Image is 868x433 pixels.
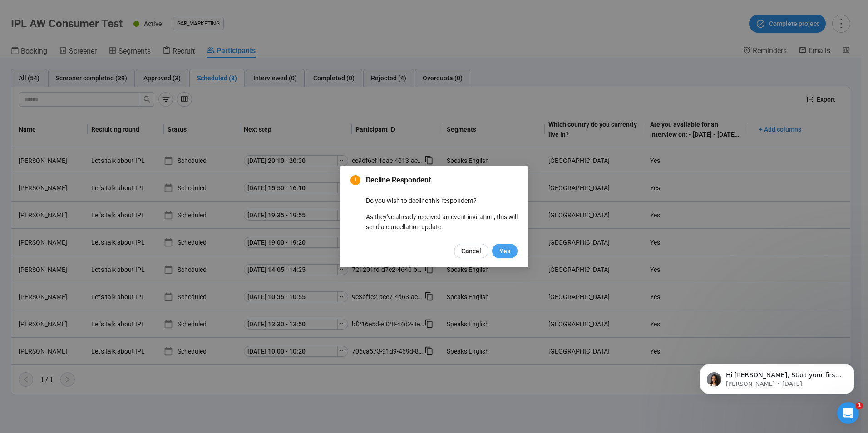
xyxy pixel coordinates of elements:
span: 1 [856,402,863,409]
p: Do you wish to decline this respondent? [366,196,518,206]
span: exclamation-circle [350,175,360,185]
p: As they've already received an event invitation, this will send a cancellation update. [366,212,518,232]
iframe: Intercom live chat [837,402,859,424]
iframe: Intercom notifications message [686,345,868,408]
span: Yes [499,246,510,256]
button: Yes [492,244,518,258]
button: Cancel [454,244,488,258]
span: Cancel [461,246,481,256]
span: Decline Respondent [366,175,518,186]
